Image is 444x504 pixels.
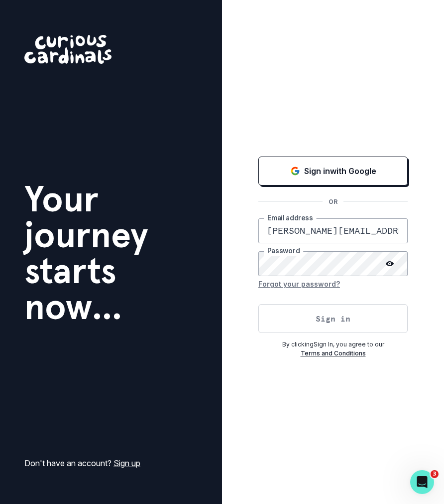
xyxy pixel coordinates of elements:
[113,458,140,468] a: Sign up
[24,457,140,469] p: Don't have an account?
[304,165,376,177] p: Sign in with Google
[301,349,366,357] a: Terms and Conditions
[258,157,408,185] button: Sign in with Google (GSuite)
[410,470,434,494] iframe: Intercom live chat
[323,197,343,206] p: OR
[24,35,111,64] img: Curious Cardinals Logo
[431,470,439,478] span: 3
[258,340,408,349] p: By clicking Sign In , you agree to our
[24,181,198,325] h1: Your journey starts now...
[258,304,408,333] button: Sign in
[258,276,340,292] button: Forgot your password?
